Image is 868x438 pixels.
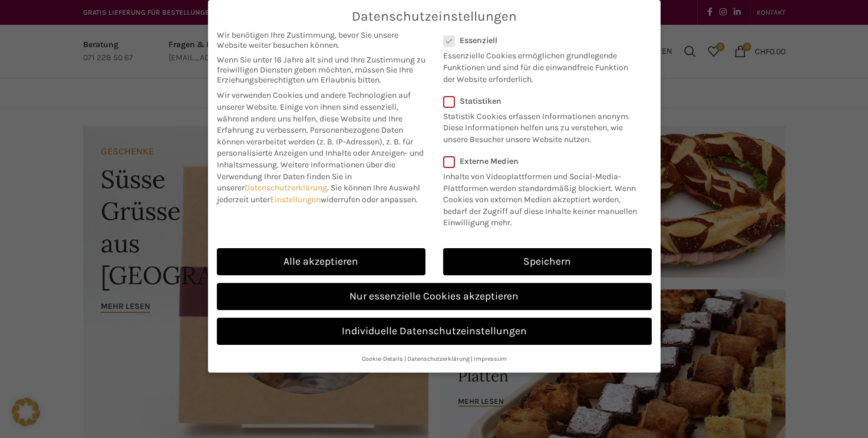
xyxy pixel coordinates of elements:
[245,183,327,193] a: Datenschutzerklärung
[362,355,403,363] a: Cookie-Details
[217,183,420,205] span: Sie können Ihre Auswahl jederzeit unter widerrufen oder anpassen.
[352,9,517,24] span: Datenschutzeinstellungen
[217,248,425,275] a: Alle akzeptieren
[217,30,425,50] span: Wir benötigen Ihre Zustimmung, bevor Sie unsere Website weiter besuchen können.
[217,283,652,310] a: Nur essenzielle Cookies akzeptieren
[443,156,644,166] label: Externe Medien
[443,106,636,146] p: Statistik Cookies erfassen Informationen anonym. Diese Informationen helfen uns zu verstehen, wie...
[217,160,395,193] span: Weitere Informationen über die Verwendung Ihrer Daten finden Sie in unserer .
[217,90,411,135] span: Wir verwenden Cookies und andere Technologien auf unserer Website. Einige von ihnen sind essenzie...
[217,318,652,345] a: Individuelle Datenschutzeinstellungen
[217,125,424,170] span: Personenbezogene Daten können verarbeitet werden (z. B. IP-Adressen), z. B. für personalisierte A...
[443,35,636,45] label: Essenziell
[217,55,425,85] span: Wenn Sie unter 16 Jahre alt sind und Ihre Zustimmung zu freiwilligen Diensten geben möchten, müss...
[443,248,652,275] a: Speichern
[443,45,636,85] p: Essenzielle Cookies ermöglichen grundlegende Funktionen und sind für die einwandfreie Funktion de...
[443,96,636,106] label: Statistiken
[270,195,321,205] a: Einstellungen
[407,355,470,363] a: Datenschutzerklärung
[443,166,644,229] p: Inhalte von Videoplattformen und Social-Media-Plattformen werden standardmäßig blockiert. Wenn Co...
[474,355,507,363] a: Impressum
